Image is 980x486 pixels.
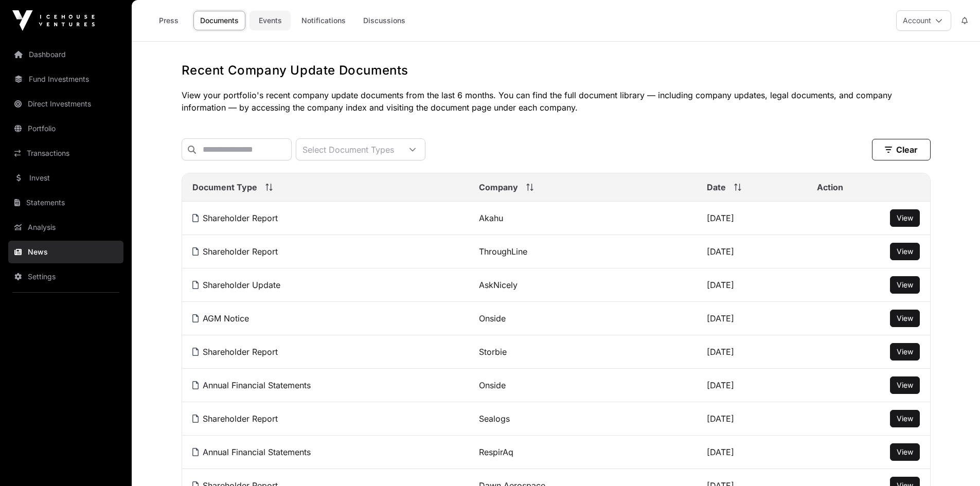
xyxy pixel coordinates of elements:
td: [DATE] [697,268,807,302]
a: Onside [479,380,506,390]
iframe: Chat Widget [929,437,980,486]
h1: Recent Company Update Documents [182,62,931,79]
a: Settings [8,265,123,288]
span: View [897,347,913,356]
a: Akahu [479,213,503,223]
a: News [8,241,123,263]
td: [DATE] [697,436,807,469]
a: Transactions [8,142,123,165]
button: View [890,376,920,394]
a: View [897,447,913,457]
button: View [890,209,920,227]
a: AGM Notice [192,313,249,323]
a: Shareholder Update [192,280,280,290]
button: View [890,343,920,361]
a: Direct Investments [8,93,123,115]
a: Events [250,11,291,30]
span: View [897,447,913,456]
a: RespirAq [479,447,513,457]
a: View [897,313,913,323]
a: Notifications [295,11,352,30]
a: Shareholder Report [192,246,278,257]
a: Onside [479,313,506,323]
a: View [897,413,913,424]
a: Sealogs [479,413,510,424]
td: [DATE] [697,335,807,369]
span: View [897,280,913,289]
a: View [897,380,913,390]
button: View [890,410,920,427]
a: Invest [8,167,123,189]
a: Press [148,11,189,30]
td: [DATE] [697,402,807,436]
a: Dashboard [8,43,123,66]
a: AskNicely [479,280,518,290]
button: View [890,443,920,461]
a: View [897,280,913,290]
a: Storbie [479,347,507,357]
a: Documents [193,11,245,30]
span: Company [479,181,518,193]
a: Portfolio [8,117,123,140]
td: [DATE] [697,302,807,335]
button: Clear [872,139,931,160]
span: Document Type [192,181,257,193]
td: [DATE] [697,235,807,268]
button: View [890,276,920,294]
button: Account [896,10,951,31]
a: View [897,246,913,257]
span: View [897,314,913,322]
a: Shareholder Report [192,213,278,223]
span: View [897,381,913,389]
a: Discussions [357,11,412,30]
span: View [897,247,913,256]
a: Shareholder Report [192,413,278,424]
a: Annual Financial Statements [192,447,311,457]
span: Date [707,181,726,193]
span: Action [817,181,843,193]
button: View [890,243,920,260]
button: View [890,310,920,327]
a: ThroughLine [479,246,527,257]
a: Annual Financial Statements [192,380,311,390]
span: View [897,213,913,222]
a: Shareholder Report [192,347,278,357]
a: Analysis [8,216,123,239]
span: View [897,414,913,423]
td: [DATE] [697,369,807,402]
td: [DATE] [697,202,807,235]
p: View your portfolio's recent company update documents from the last 6 months. You can find the fu... [182,89,931,114]
a: View [897,347,913,357]
a: Fund Investments [8,68,123,91]
a: View [897,213,913,223]
a: Statements [8,191,123,214]
img: Icehouse Ventures Logo [12,10,95,31]
div: Select Document Types [296,139,400,160]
